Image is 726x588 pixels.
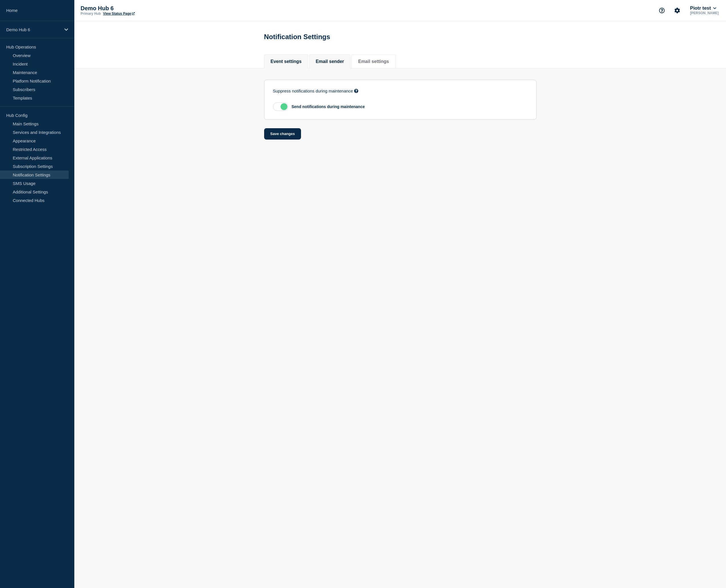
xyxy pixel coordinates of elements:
button: Save changes [264,128,301,140]
div: Send notifications during maintenance [292,104,365,109]
button: Event settings [271,59,302,64]
a: View Status Page [103,12,134,16]
button: Email settings [358,59,389,64]
button: Account settings [671,5,683,16]
button: Piotr test [689,5,717,11]
p: Demo Hub 6 [6,27,61,32]
p: [PERSON_NAME] [689,11,720,15]
button: Email sender [316,59,344,64]
p: Primary Hub [81,12,101,16]
p: Demo Hub 6 [81,5,194,12]
p: Suppress notifications during maintenance [273,88,528,93]
h1: Notification Settings [264,33,330,41]
button: Support [656,5,668,16]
